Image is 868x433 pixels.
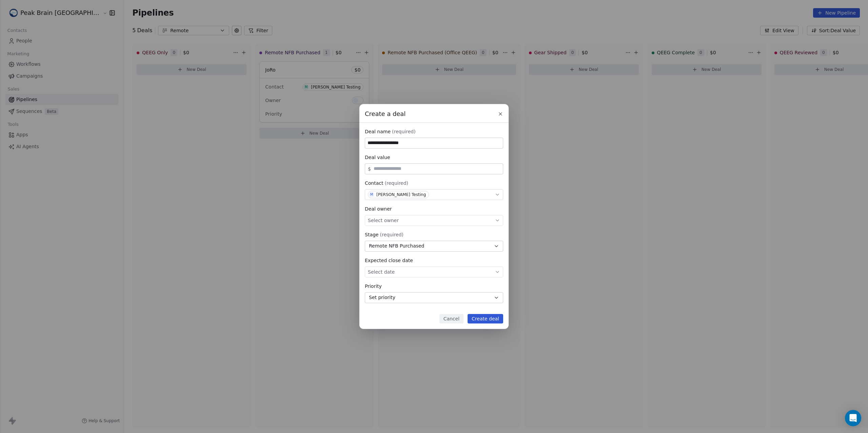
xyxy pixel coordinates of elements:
[368,217,399,224] span: Select owner
[369,242,425,250] span: Remote NFB Purchased
[365,110,406,118] span: Create a deal
[365,257,503,264] div: Expected close date
[380,231,403,238] span: (required)
[365,180,383,186] span: Contact
[365,128,391,135] span: Deal name
[376,192,426,197] div: [PERSON_NAME] Testing
[384,180,408,186] span: (required)
[439,314,463,323] button: Cancel
[365,283,503,290] div: Priority
[368,165,371,172] span: $
[368,269,395,275] span: Select date
[392,128,416,135] span: (required)
[468,314,503,323] button: Create deal
[365,231,378,238] span: Stage
[365,205,503,212] div: Deal owner
[370,192,373,197] div: M
[369,294,395,301] span: Set priority
[365,154,503,161] div: Deal value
